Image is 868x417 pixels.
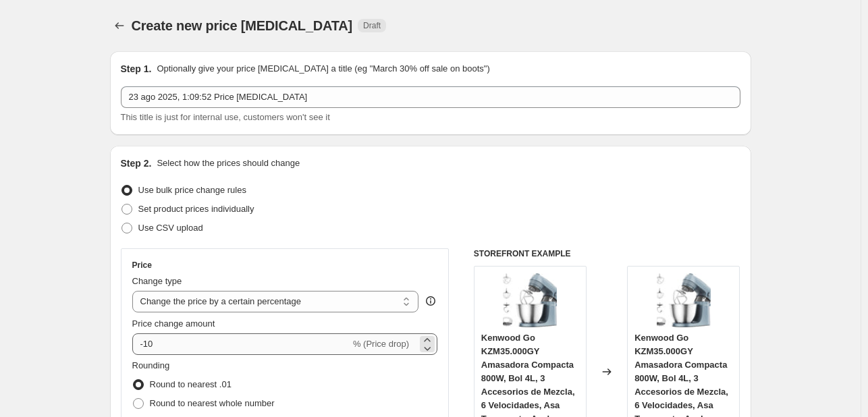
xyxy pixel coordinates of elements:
p: Optionally give your price [MEDICAL_DATA] a title (eg "March 30% off sale on boots") [157,62,489,76]
input: 30% off holiday sale [121,86,740,108]
span: Set product prices individually [138,204,254,214]
span: Round to nearest .01 [150,379,232,389]
input: -15 [132,333,350,355]
h2: Step 2. [121,157,152,170]
span: Price change amount [132,318,215,329]
img: 71pZK2Zlf-L._AC_SL1500_80x.jpg [657,273,711,327]
div: help [424,294,437,308]
img: 71pZK2Zlf-L._AC_SL1500_80x.jpg [503,273,557,327]
h2: Step 1. [121,62,152,76]
span: Draft [363,20,381,31]
span: This title is just for internal use, customers won't see it [121,112,330,122]
span: Change type [132,276,182,286]
span: % (Price drop) [353,339,409,349]
h3: Price [132,260,152,271]
span: Create new price [MEDICAL_DATA] [132,18,353,33]
h6: STOREFRONT EXAMPLE [474,248,740,259]
span: Round to nearest whole number [150,398,275,408]
span: Use bulk price change rules [138,185,246,195]
span: Use CSV upload [138,223,203,233]
button: Price change jobs [110,16,129,35]
p: Select how the prices should change [157,157,300,170]
span: Rounding [132,360,170,370]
